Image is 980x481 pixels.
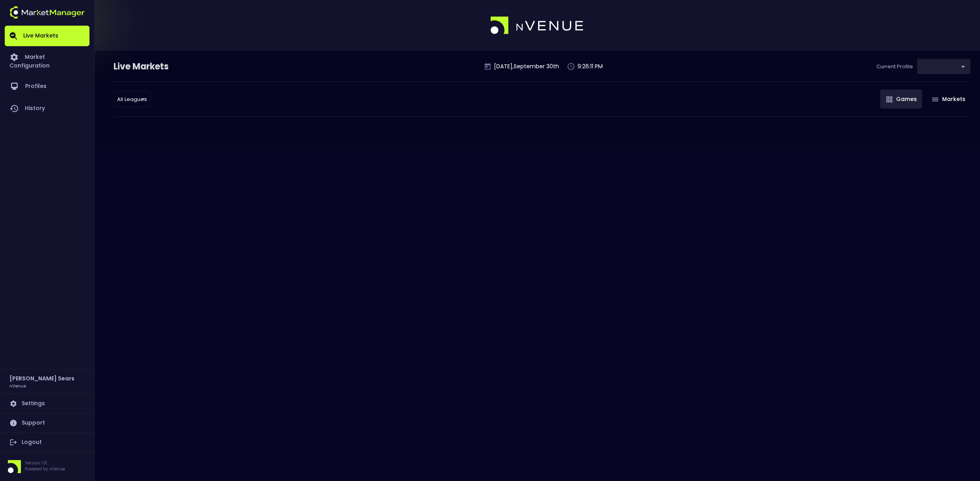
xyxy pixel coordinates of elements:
[5,26,89,46] a: Live Markets
[5,394,89,413] a: Settings
[9,374,75,383] h2: [PERSON_NAME] Sears
[880,90,922,109] button: Games
[917,59,971,74] div: ​
[5,97,89,120] a: History
[114,91,151,107] div: ​
[490,17,584,35] img: logo
[926,90,971,109] button: Markets
[578,62,603,71] p: 9:26:11 PM
[494,62,559,71] p: [DATE] , September 30 th
[5,75,89,97] a: Profiles
[876,63,913,71] p: Current Profile
[5,414,89,432] a: Support
[5,46,89,75] a: Market Configuration
[9,6,85,19] img: logo
[5,433,89,452] a: Logout
[25,460,65,466] p: Version 1.31
[886,96,892,103] img: gameIcon
[114,60,210,73] div: Live Markets
[5,460,89,473] div: Version 1.31Powered by nVenue
[9,383,26,389] h3: nVenue
[25,466,65,472] p: Powered by nVenue
[932,97,939,101] img: gameIcon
